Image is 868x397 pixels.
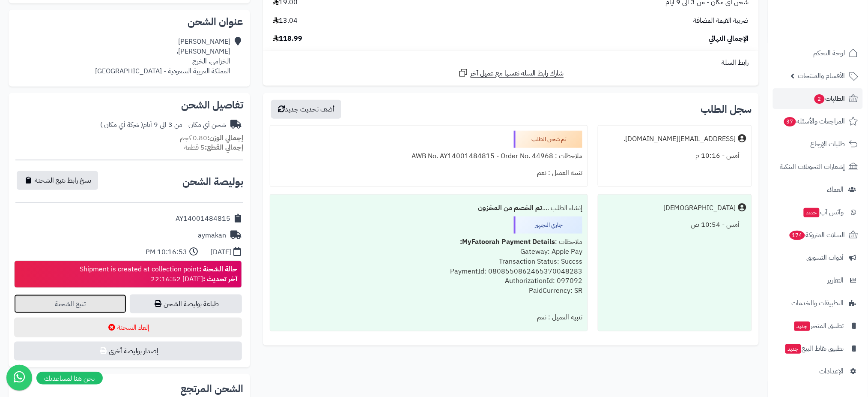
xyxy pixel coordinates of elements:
a: العملاء [773,179,863,200]
span: الإعدادات [820,365,844,377]
h2: تفاصيل الشحن [15,100,243,110]
img: logo-2.png [810,23,860,41]
span: تطبيق المتجر [793,320,844,332]
div: AY14001484815 [176,214,230,224]
div: [EMAIL_ADDRESS][DOMAIN_NAME]. [624,134,736,144]
a: التطبيقات والخدمات [773,293,863,313]
strong: إجمالي القطع: [205,142,243,153]
div: aymakan [198,231,226,241]
div: ملاحظات : AWB No. AY14001484815 - Order No. 44968 [275,148,582,165]
div: Shipment is created at collection point [DATE] 22:16:52 [80,265,237,284]
button: أضف تحديث جديد [271,100,341,119]
div: أمس - 10:54 ص [603,217,746,233]
div: [DATE] [211,247,231,257]
b: تم الخصم من المخزون [478,203,542,213]
div: 10:16:53 PM [146,247,187,257]
b: MyFatoorah Payment Details: [460,237,555,247]
div: تم شحن الطلب [514,131,582,148]
span: جديد [785,344,801,354]
a: أدوات التسويق [773,247,863,268]
div: جاري التجهيز [514,217,582,234]
h2: عنوان الشحن [15,17,243,27]
span: السلات المتروكة [789,229,845,241]
span: التقارير [828,274,844,286]
span: شارك رابط السلة نفسها مع عميل آخر [471,69,564,78]
a: لوحة التحكم [773,43,863,63]
button: إلغاء الشحنة [14,318,242,337]
span: أدوات التسويق [807,252,844,264]
div: [DEMOGRAPHIC_DATA] [664,203,736,213]
strong: حالة الشحنة : [199,264,237,274]
a: تطبيق المتجرجديد [773,316,863,336]
span: نسخ رابط تتبع الشحنة [35,175,91,186]
span: 118.99 [273,34,302,44]
span: العملاء [827,183,844,195]
a: طلبات الإرجاع [773,134,863,154]
a: شارك رابط السلة نفسها مع عميل آخر [458,68,564,78]
h2: بوليصة الشحن [182,177,243,187]
a: وآتس آبجديد [773,202,863,223]
h3: سجل الطلب [701,104,752,114]
span: الطلبات [814,93,845,105]
small: 5 قطعة [184,142,243,153]
small: 0.80 كجم [180,133,243,143]
div: شحن أي مكان - من 3 الى 9 أيام [100,120,226,130]
span: 174 [790,231,805,240]
div: إنشاء الطلب .... [275,200,582,217]
button: إصدار بوليصة أخرى [14,342,242,361]
span: تطبيق نقاط البيع [784,343,844,355]
span: ضريبة القيمة المضافة [694,16,749,26]
div: أمس - 10:16 م [603,147,746,164]
div: [PERSON_NAME] [PERSON_NAME]، الخزامى، الخرج المملكة العربية السعودية - [GEOGRAPHIC_DATA] [95,37,230,76]
span: لوحة التحكم [814,47,845,59]
span: 2 [814,94,825,104]
a: الإعدادات [773,361,863,382]
span: التطبيقات والخدمات [792,297,844,309]
span: الإجمالي النهائي [709,34,749,44]
a: الطلبات2 [773,88,863,109]
span: طلبات الإرجاع [811,138,845,150]
span: 37 [784,117,796,126]
span: وآتس آب [803,206,844,218]
div: رابط السلة [266,58,755,68]
a: إشعارات التحويلات البنكية [773,156,863,177]
span: المراجعات والأسئلة [783,115,845,127]
span: الأقسام والمنتجات [798,70,845,82]
strong: إجمالي الوزن: [207,133,243,143]
a: تطبيق نقاط البيعجديد [773,338,863,359]
div: تنبيه العميل : نعم [275,309,582,326]
a: طباعة بوليصة الشحن [130,295,242,313]
strong: آخر تحديث : [203,274,237,284]
a: تتبع الشحنة [14,295,126,313]
h2: الشحن المرتجع [180,384,243,394]
a: المراجعات والأسئلة37 [773,111,863,132]
span: إشعارات التحويلات البنكية [780,161,845,173]
a: التقارير [773,270,863,291]
span: ( شركة أي مكان ) [100,120,143,130]
div: تنبيه العميل : نعم [275,165,582,181]
button: نسخ رابط تتبع الشحنة [17,171,98,190]
span: جديد [794,322,810,331]
span: جديد [804,208,820,217]
a: السلات المتروكة174 [773,225,863,245]
span: 13.04 [273,16,298,26]
div: ملاحظات : Gateway: Apple Pay Transaction Status: Succss PaymentId: 0808550862465370048283 Authori... [275,234,582,309]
